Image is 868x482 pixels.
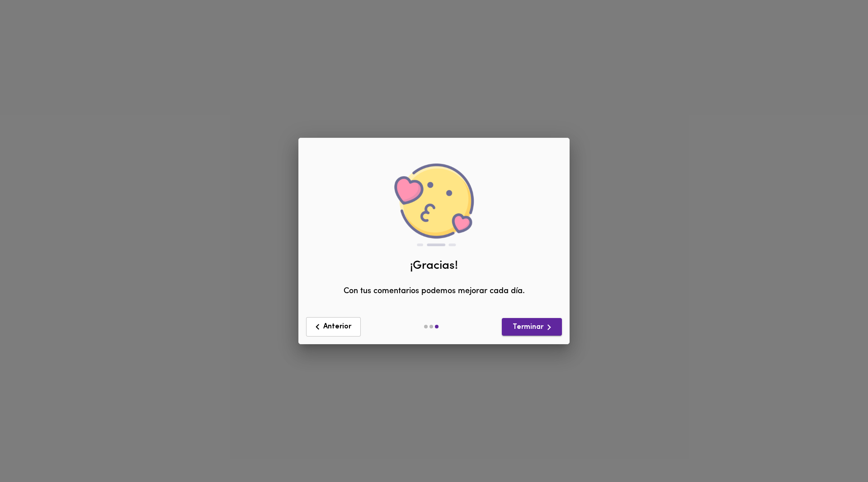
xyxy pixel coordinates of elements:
div: Con tus comentarios podemos mejorar cada día. [306,140,562,298]
button: Terminar [502,318,562,336]
span: Terminar [509,322,555,333]
div: ¡Gracias! [306,258,562,275]
button: Anterior [306,317,361,337]
img: love.png [393,164,475,246]
span: Anterior [312,321,355,332]
iframe: Messagebird Livechat Widget [816,430,859,473]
